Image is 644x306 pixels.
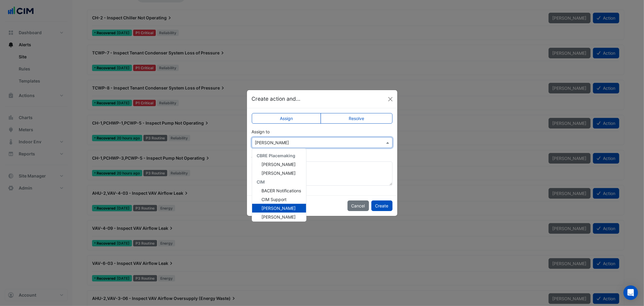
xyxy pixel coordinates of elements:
button: Cancel [348,200,369,211]
label: Assign to [252,129,270,135]
button: Close [386,95,395,104]
span: CIM Support [262,197,287,202]
span: [PERSON_NAME] [262,162,296,167]
span: [PERSON_NAME] [262,214,296,220]
button: Create [371,200,392,211]
div: Options List [252,149,306,221]
span: CIM [257,179,265,184]
span: BACER Notifications [262,188,301,193]
span: CBRE Placemaking [257,153,296,158]
label: Assign [252,113,321,124]
span: [PERSON_NAME] [262,206,296,211]
label: Resolve [321,113,392,124]
div: Open Intercom Messenger [623,285,638,300]
span: [PERSON_NAME] [262,171,296,176]
h5: Create action and... [252,95,301,103]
